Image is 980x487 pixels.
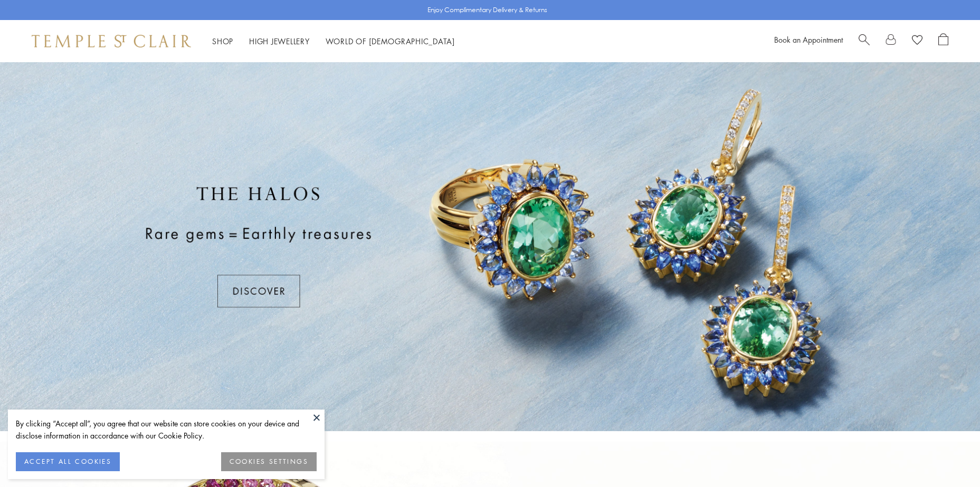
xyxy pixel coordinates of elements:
a: World of [DEMOGRAPHIC_DATA]World of [DEMOGRAPHIC_DATA] [326,36,455,46]
button: ACCEPT ALL COOKIES [16,452,120,471]
a: Search [859,33,870,49]
a: High JewelleryHigh Jewellery [249,36,310,46]
p: Enjoy Complimentary Delivery & Returns [427,5,547,15]
nav: Main navigation [212,35,455,48]
a: View Wishlist [912,33,922,49]
a: ShopShop [212,36,233,46]
img: Temple St. Clair [32,35,191,47]
button: COOKIES SETTINGS [221,452,317,471]
a: Book an Appointment [774,34,843,45]
div: By clicking “Accept all”, you agree that our website can store cookies on your device and disclos... [16,417,317,442]
a: Open Shopping Bag [938,33,948,49]
iframe: Gorgias live chat messenger [927,437,969,476]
